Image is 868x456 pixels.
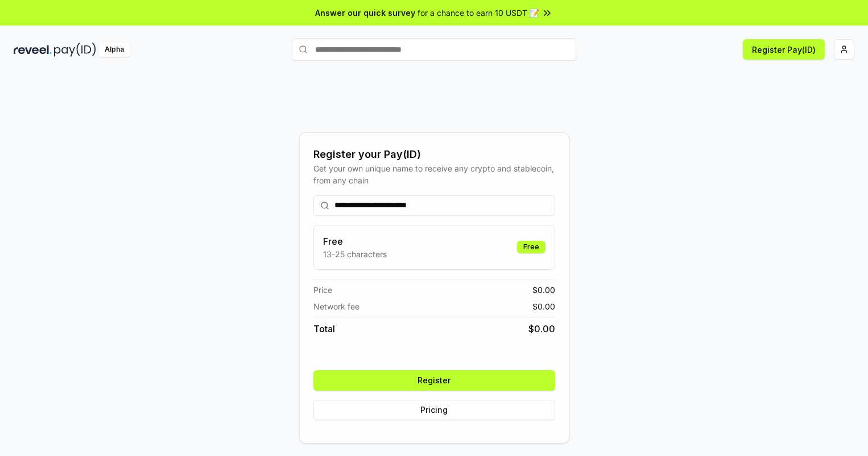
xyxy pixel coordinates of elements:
[54,43,96,57] img: pay_id
[313,147,555,162] div: Register your Pay(ID)
[313,284,332,296] span: Price
[313,370,555,391] button: Register
[743,39,825,60] button: Register Pay(ID)
[532,284,555,296] span: $ 0.00
[315,7,415,19] span: Answer our quick survey
[528,322,555,336] span: $ 0.00
[323,235,387,248] h3: Free
[313,300,359,312] span: Network fee
[313,400,555,420] button: Pricing
[323,248,387,260] p: 13-25 characters
[313,162,555,186] div: Get your own unique name to receive any crypto and stablecoin, from any chain
[98,43,130,57] div: Alpha
[418,7,539,19] span: for a chance to earn 10 USDT 📝
[532,300,555,312] span: $ 0.00
[14,43,52,57] img: reveel_dark
[517,241,545,253] div: Free
[313,322,335,336] span: Total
